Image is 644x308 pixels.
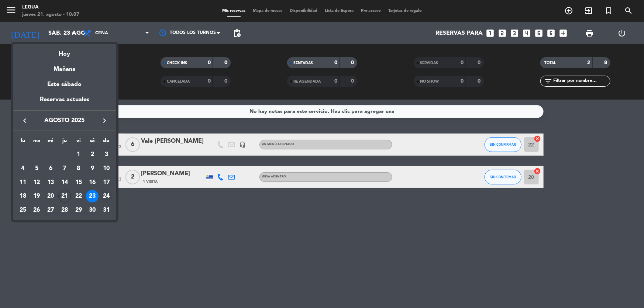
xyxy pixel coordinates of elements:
[44,176,57,189] div: 13
[44,190,58,204] td: 20 de agosto de 2025
[58,162,71,175] div: 7
[16,148,72,162] td: AGO.
[44,176,58,190] td: 13 de agosto de 2025
[72,148,85,161] div: 1
[18,116,31,125] button: keyboard_arrow_left
[72,136,86,148] th: viernes
[58,190,71,203] div: 21
[58,176,71,189] div: 14
[30,203,44,217] td: 26 de agosto de 2025
[30,136,44,148] th: martes
[58,190,72,204] td: 21 de agosto de 2025
[58,136,72,148] th: jueves
[72,162,86,176] td: 8 de agosto de 2025
[13,95,116,110] div: Reservas actuales
[72,148,86,162] td: 1 de agosto de 2025
[99,176,113,190] td: 17 de agosto de 2025
[72,204,85,217] div: 29
[17,176,29,189] div: 11
[58,203,72,217] td: 28 de agosto de 2025
[100,162,113,175] div: 10
[44,190,57,203] div: 20
[44,162,58,176] td: 6 de agosto de 2025
[58,204,71,217] div: 28
[31,162,43,175] div: 5
[58,162,72,176] td: 7 de agosto de 2025
[72,176,86,190] td: 15 de agosto de 2025
[100,116,109,125] i: keyboard_arrow_right
[86,148,100,162] td: 2 de agosto de 2025
[16,136,30,148] th: lunes
[16,203,30,217] td: 25 de agosto de 2025
[86,162,100,176] td: 9 de agosto de 2025
[44,203,58,217] td: 27 de agosto de 2025
[31,116,98,125] span: agosto 2025
[13,59,116,74] div: Mañana
[30,162,44,176] td: 5 de agosto de 2025
[31,204,43,217] div: 26
[99,190,113,204] td: 24 de agosto de 2025
[72,203,86,217] td: 29 de agosto de 2025
[72,176,85,189] div: 15
[58,176,72,190] td: 14 de agosto de 2025
[13,74,116,95] div: Este sábado
[17,162,29,175] div: 4
[86,203,100,217] td: 30 de agosto de 2025
[20,116,29,125] i: keyboard_arrow_left
[100,190,113,203] div: 24
[99,148,113,162] td: 3 de agosto de 2025
[99,203,113,217] td: 31 de agosto de 2025
[86,136,100,148] th: sábado
[44,136,58,148] th: miércoles
[44,204,57,217] div: 27
[99,162,113,176] td: 10 de agosto de 2025
[13,44,116,59] div: Hoy
[72,190,86,204] td: 22 de agosto de 2025
[86,176,100,190] td: 16 de agosto de 2025
[86,148,99,161] div: 2
[30,190,44,204] td: 19 de agosto de 2025
[99,136,113,148] th: domingo
[86,190,99,203] div: 23
[86,176,99,189] div: 16
[100,204,113,217] div: 31
[72,162,85,175] div: 8
[30,176,44,190] td: 12 de agosto de 2025
[16,162,30,176] td: 4 de agosto de 2025
[17,190,29,203] div: 18
[16,190,30,204] td: 18 de agosto de 2025
[100,176,113,189] div: 17
[86,204,99,217] div: 30
[100,148,113,161] div: 3
[17,204,29,217] div: 25
[31,190,43,203] div: 19
[86,190,100,204] td: 23 de agosto de 2025
[44,162,57,175] div: 6
[31,176,43,189] div: 12
[98,116,111,125] button: keyboard_arrow_right
[16,176,30,190] td: 11 de agosto de 2025
[72,190,85,203] div: 22
[86,162,99,175] div: 9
